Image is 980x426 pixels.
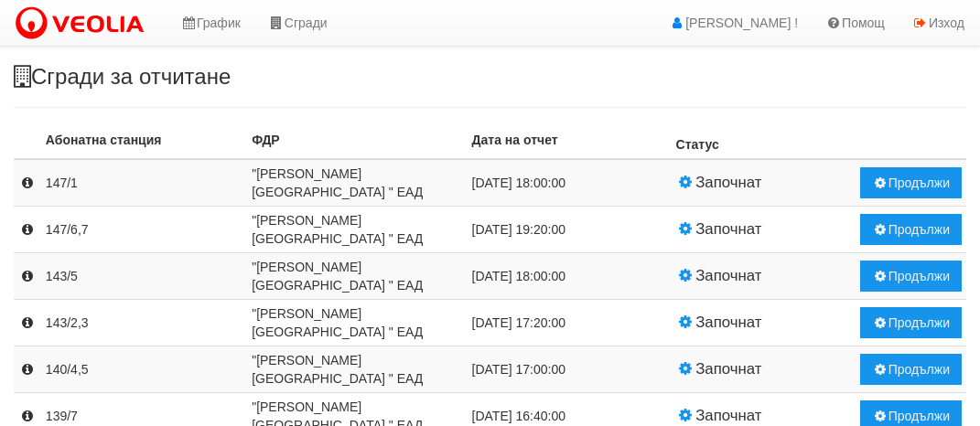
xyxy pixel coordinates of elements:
button: Продължи [860,167,962,198]
td: Започнат [672,346,856,393]
td: [DATE] 17:20:00 [468,300,672,346]
label: Абонатна станция [46,131,162,149]
th: Статус [672,126,856,159]
td: Започнат [672,159,856,207]
td: [DATE] 18:00:00 [468,253,672,300]
h3: Сгради за отчитане [14,65,966,89]
td: 140/4,5 [41,346,247,393]
label: Дата на отчет [472,131,558,149]
td: "[PERSON_NAME] [GEOGRAPHIC_DATA] " ЕАД [247,253,467,300]
label: ФДР [252,131,280,149]
td: "[PERSON_NAME] [GEOGRAPHIC_DATA] " ЕАД [247,346,467,393]
button: Продължи [860,214,962,245]
td: Започнат [672,253,856,300]
button: Продължи [860,307,962,338]
td: 143/5 [41,253,247,300]
td: "[PERSON_NAME] [GEOGRAPHIC_DATA] " ЕАД [247,300,467,346]
button: Продължи [860,261,962,292]
button: Продължи [860,354,962,385]
td: "[PERSON_NAME] [GEOGRAPHIC_DATA] " ЕАД [247,159,467,207]
td: 147/1 [41,159,247,207]
img: VeoliaLogo.png [14,5,153,43]
td: [DATE] 19:20:00 [468,207,672,253]
td: [DATE] 18:00:00 [468,159,672,207]
td: "[PERSON_NAME] [GEOGRAPHIC_DATA] " ЕАД [247,207,467,253]
td: [DATE] 17:00:00 [468,346,672,393]
td: Започнат [672,300,856,346]
td: 143/2,3 [41,300,247,346]
td: Започнат [672,207,856,253]
td: 147/6,7 [41,207,247,253]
